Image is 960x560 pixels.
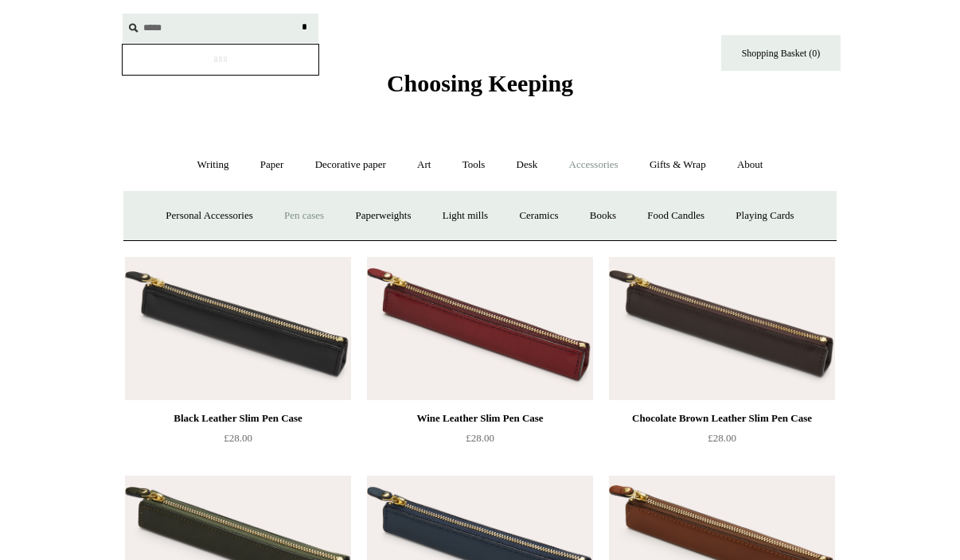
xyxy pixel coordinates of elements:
[270,195,338,237] a: Pen cases
[183,144,244,186] a: Writing
[428,195,502,237] a: Light mills
[125,257,351,400] a: Black Leather Slim Pen Case Black Leather Slim Pen Case
[466,432,494,444] span: £28.00
[387,70,573,96] span: Choosing Keeping
[341,195,425,237] a: Paperweights
[609,257,835,400] a: Chocolate Brown Leather Slim Pen Case Chocolate Brown Leather Slim Pen Case
[387,83,573,94] a: Choosing Keeping
[721,35,841,71] a: Shopping Basket (0)
[555,144,633,186] a: Accessories
[125,409,351,474] a: Black Leather Slim Pen Case £28.00
[246,144,299,186] a: Paper
[502,144,552,186] a: Desk
[613,409,831,428] div: Chocolate Brown Leather Slim Pen Case
[609,409,835,474] a: Chocolate Brown Leather Slim Pen Case £28.00
[224,432,252,444] span: £28.00
[576,195,630,237] a: Books
[301,144,400,186] a: Decorative paper
[723,144,778,186] a: About
[403,144,445,186] a: Art
[448,144,500,186] a: Tools
[367,409,593,474] a: Wine Leather Slim Pen Case £28.00
[371,409,589,428] div: Wine Leather Slim Pen Case
[367,257,593,400] a: Wine Leather Slim Pen Case Wine Leather Slim Pen Case
[635,144,720,186] a: Gifts & Wrap
[721,195,808,237] a: Playing Cards
[708,432,736,444] span: £28.00
[129,409,347,428] div: Black Leather Slim Pen Case
[151,195,267,237] a: Personal Accessories
[609,257,835,400] img: Chocolate Brown Leather Slim Pen Case
[367,257,593,400] img: Wine Leather Slim Pen Case
[505,195,572,237] a: Ceramics
[633,195,719,237] a: Food Candles
[125,257,351,400] img: Black Leather Slim Pen Case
